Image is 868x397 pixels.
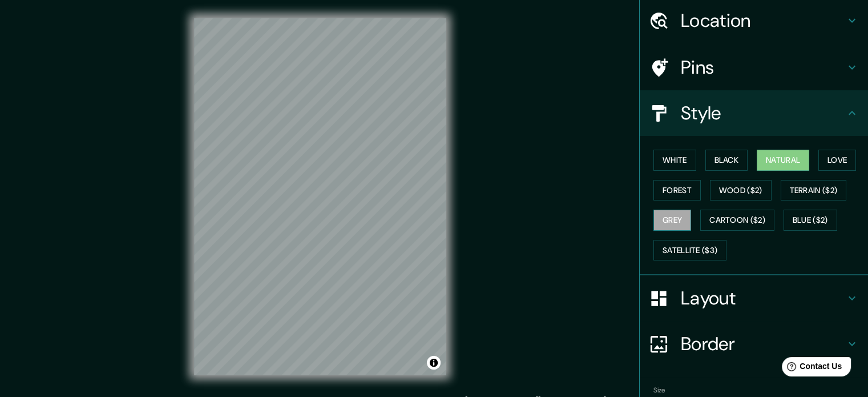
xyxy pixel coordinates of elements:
button: Cartoon ($2) [700,210,774,231]
button: Love [818,150,856,171]
button: Black [705,150,748,171]
h4: Border [681,332,845,355]
button: Terrain ($2) [781,180,847,201]
button: Satellite ($3) [653,240,726,261]
button: Natural [757,150,809,171]
button: White [653,150,696,171]
h4: Location [681,9,845,32]
h4: Layout [681,287,845,310]
button: Toggle attribution [427,356,441,370]
label: Size [653,386,665,395]
button: Wood ($2) [710,180,772,201]
canvas: Map [194,18,446,375]
div: Layout [640,275,868,321]
div: Style [640,90,868,136]
div: Border [640,321,868,367]
div: Pins [640,45,868,90]
h4: Style [681,102,845,125]
button: Blue ($2) [784,210,837,231]
h4: Pins [681,56,845,79]
iframe: Help widget launcher [766,352,855,384]
button: Forest [653,180,701,201]
button: Grey [653,210,691,231]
